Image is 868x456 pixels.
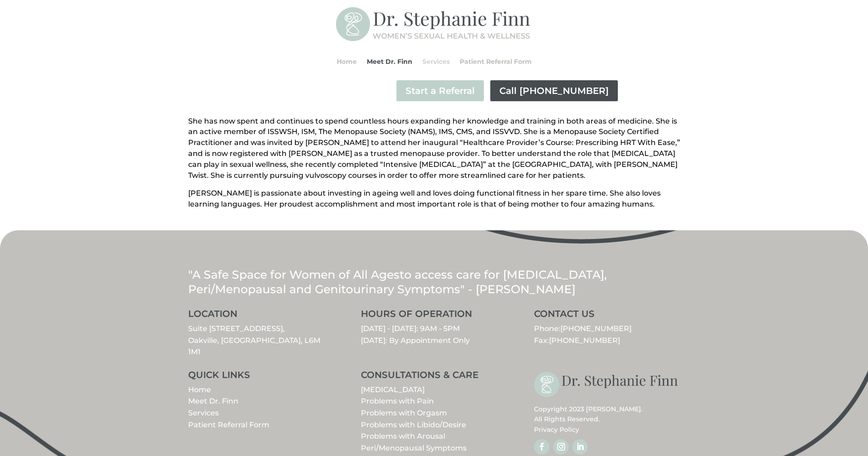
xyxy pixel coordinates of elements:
a: [MEDICAL_DATA] [361,385,425,394]
a: Problems with Orgasm [361,409,447,417]
p: Phone: Fax: [534,323,680,346]
p: "A Safe Space for Women of All Ages [188,267,680,297]
a: Services [422,44,450,79]
a: Meet Dr. Finn [367,44,412,79]
a: Peri/Menopausal Symptoms [361,444,467,452]
h3: QUICK LINKS [188,370,334,384]
a: Call [PHONE_NUMBER] [489,79,619,102]
span: [PHONE_NUMBER] [549,336,620,345]
a: Follow on Instagram [553,439,569,455]
a: Privacy Policy [534,425,579,434]
a: Follow on LinkedIn [572,439,588,455]
p: She has now spent and continues to spend countless hours expanding her knowledge and training in ... [188,116,680,188]
a: Home [337,44,357,79]
p: [PERSON_NAME] is passionate about investing in ageing well and loves doing functional fitness in ... [188,188,680,210]
p: Copyright 2023 [PERSON_NAME]. All Rights Reserved. [534,404,680,435]
h3: CONTACT US [534,309,680,323]
a: Services [188,409,219,417]
a: [PHONE_NUMBER] [560,324,632,333]
a: Patient Referral Form [460,44,532,79]
h3: LOCATION [188,309,334,323]
a: Follow on Facebook [534,439,550,455]
h3: HOURS OF OPERATION [361,309,507,323]
a: Home [188,385,211,394]
span: to access care for [MEDICAL_DATA], Peri/Menopausal and Genitourinary Symptoms" - [PERSON_NAME] [188,268,607,296]
a: Problems with Arousal [361,432,445,440]
a: Problems with Libido/Desire [361,420,466,429]
img: stephanie-finn-logo-dark [534,370,680,399]
a: Suite [STREET_ADDRESS],Oakville, [GEOGRAPHIC_DATA], L6M 1M1 [188,324,320,356]
a: Patient Referral Form [188,420,269,429]
a: Meet Dr. Finn [188,397,238,405]
h3: CONSULTATIONS & CARE [361,370,507,384]
a: Problems with Pain [361,397,434,405]
a: Start a Referral [395,79,485,102]
p: [DATE] - [DATE]: 9AM - 5PM [DATE]: By Appointment Only [361,323,507,346]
